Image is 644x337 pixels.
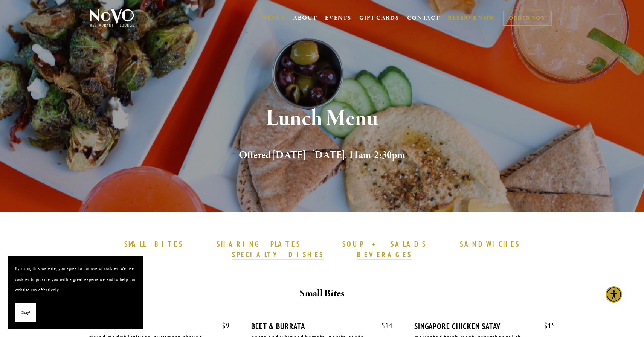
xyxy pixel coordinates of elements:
span: 14 [374,322,393,330]
div: Accessibility Menu [606,286,622,303]
span: $ [382,321,385,330]
strong: SPECIALTY DISHES [232,250,324,259]
h2: Offered [DATE] - [DATE], 11am-2:30pm [102,148,542,163]
a: MENUS [261,14,285,22]
a: SPECIALTY DISHES [232,250,324,260]
strong: SMALL BITES [124,239,183,249]
img: Novo Restaurant &amp; Lounge [89,9,136,27]
a: SHARING PLATES [217,239,301,249]
span: 15 [537,322,555,330]
a: RESERVE NOW [448,11,495,25]
strong: SANDWICHES [460,239,520,249]
span: $ [222,321,226,330]
div: SINGAPORE CHICKEN SATAY [414,322,555,331]
a: SANDWICHES [460,239,520,249]
strong: SHARING PLATES [217,239,301,249]
strong: BEVERAGES [357,250,412,259]
a: ABOUT [293,14,317,22]
a: CONTACT [407,11,440,25]
strong: Small Bites [299,287,344,300]
div: BEET & BURRATA [251,322,392,331]
a: GIFT CARDS [359,11,399,25]
a: SOUP + SALADS [342,239,427,249]
div: HOUSE SALAD [89,322,230,331]
h1: Lunch Menu [102,107,542,131]
a: ORDER NOW [503,11,552,26]
span: Okay! [21,307,30,318]
a: BEVERAGES [357,250,412,260]
strong: SOUP + SALADS [342,239,427,249]
button: Okay! [15,303,36,322]
section: Cookie banner [8,256,143,329]
a: SMALL BITES [124,239,183,249]
span: $ [544,321,548,330]
span: 9 [215,322,230,330]
a: EVENTS [325,14,351,22]
p: By using this website, you agree to our use of cookies. We use cookies to provide you with a grea... [15,263,136,296]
